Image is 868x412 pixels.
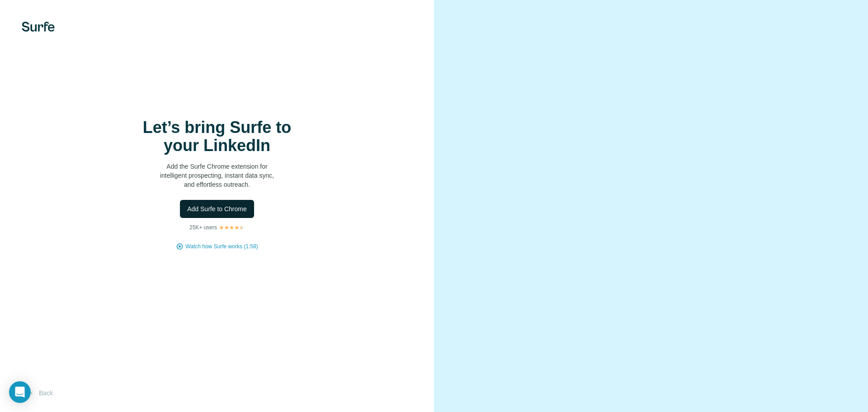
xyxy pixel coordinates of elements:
[127,118,307,155] h1: Let’s bring Surfe to your LinkedIn
[219,225,245,230] img: Rating Stars
[180,200,254,218] button: Add Surfe to Chrome
[127,162,307,189] p: Add the Surfe Chrome extension for intelligent prospecting, instant data sync, and effortless out...
[22,385,59,401] button: Back
[22,22,55,32] img: Surfe's logo
[189,223,217,232] p: 25K+ users
[187,204,247,213] span: Add Surfe to Chrome
[185,242,258,251] button: Watch how Surfe works (1:58)
[9,381,31,403] div: Open Intercom Messenger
